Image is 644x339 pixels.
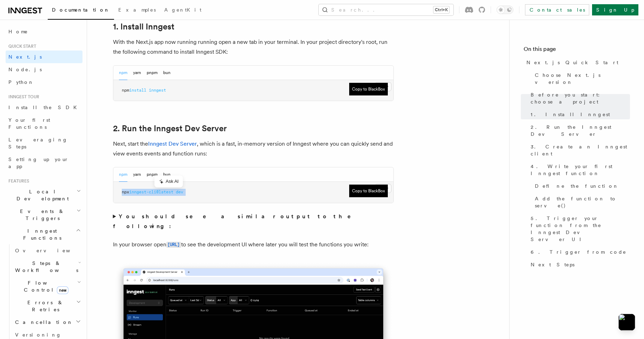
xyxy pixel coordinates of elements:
[166,242,181,248] code: [URL]
[532,192,630,212] a: Add the function to serve()
[531,163,630,177] span: 4. Write your first Inngest function
[8,137,68,149] span: Leveraging Steps
[528,160,630,180] a: 4. Write your first Inngest function
[122,88,129,93] span: npm
[8,105,81,110] span: Install the SDK
[12,277,82,296] button: Flow Controlnew
[6,185,82,205] button: Local Development
[319,4,453,15] button: Search...Ctrl+K
[531,215,630,243] span: 5. Trigger your function from the Inngest Dev Server UI
[8,54,42,60] span: Next.js
[8,157,69,169] span: Setting up your app
[15,248,87,253] span: Overview
[6,63,82,76] a: Node.js
[532,180,630,192] a: Define the function
[12,299,76,313] span: Errors & Retries
[531,91,630,105] span: Before you start: choose a project
[163,66,171,80] button: bun
[12,260,78,274] span: Steps & Workflows
[113,124,227,133] a: 2. Run the Inngest Dev Server
[528,108,630,121] a: 1. Install Inngest
[531,124,630,138] span: 2. Run the Inngest Dev Server
[113,212,394,231] summary: You should see a similar output to the following:
[113,139,394,159] p: Next, start the , which is a fast, in-memory version of Inngest where you can quickly send and vi...
[129,88,146,93] span: install
[6,94,39,100] span: Inngest tour
[113,213,361,230] strong: You should see a similar output to the following:
[12,279,77,293] span: Flow Control
[524,56,630,69] a: Next.js Quick Start
[133,167,141,182] button: yarn
[535,182,619,190] span: Define the function
[8,79,34,85] span: Python
[133,66,141,80] button: yarn
[12,244,82,257] a: Overview
[6,153,82,173] a: Setting up your app
[526,59,618,66] span: Next.js Quick Start
[528,258,630,271] a: Next Steps
[166,241,181,248] a: [URL]
[531,261,575,268] span: Next Steps
[176,190,183,194] span: dev
[129,190,173,194] span: inngest-cli@latest
[8,117,50,130] span: Your first Functions
[525,4,589,15] a: Contact sales
[6,101,82,114] a: Install the SDK
[349,185,388,197] button: Copy to BlackBox
[528,140,630,160] a: 3. Create an Inngest client
[528,212,630,246] a: 5. Trigger your function from the Inngest Dev Server UI
[12,257,82,277] button: Steps & Workflows
[349,83,388,95] button: Copy to BlackBox
[149,88,166,93] span: inngest
[122,190,129,194] span: npx
[114,2,160,19] a: Examples
[6,227,76,241] span: Inngest Functions
[15,332,61,338] span: Versioning
[118,7,156,13] span: Examples
[528,121,630,140] a: 2. Run the Inngest Dev Server
[147,66,158,80] button: pnpm
[531,248,626,255] span: 6. Trigger from code
[6,188,77,202] span: Local Development
[8,67,42,72] span: Node.js
[147,167,158,182] button: pnpm
[48,2,114,20] a: Documentation
[12,296,82,316] button: Errors & Retries
[531,111,610,118] span: 1. Install Inngest
[524,45,630,56] h4: On this page
[6,225,82,244] button: Inngest Functions
[12,316,82,328] button: Cancellation
[528,88,630,108] a: Before you start: choose a project
[433,6,449,13] kbd: Ctrl+K
[119,66,127,80] button: npm
[531,143,630,157] span: 3. Create an Inngest client
[6,76,82,88] a: Python
[532,69,630,88] a: Choose Next.js version
[6,51,82,63] a: Next.js
[113,37,394,57] p: With the Next.js app now running running open a new tab in your terminal. In your project directo...
[12,319,73,326] span: Cancellation
[160,2,206,19] a: AgentKit
[528,246,630,258] a: 6. Trigger from code
[6,44,36,49] span: Quick start
[163,167,171,182] button: bun
[535,195,630,209] span: Add the function to serve()
[592,4,638,15] a: Sign Up
[6,114,82,133] a: Your first Functions
[6,208,77,222] span: Events & Triggers
[6,133,82,153] a: Leveraging Steps
[535,72,630,86] span: Choose Next.js version
[52,7,110,13] span: Documentation
[497,6,513,14] button: Toggle dark mode
[6,205,82,225] button: Events & Triggers
[6,178,29,184] span: Features
[148,140,197,147] a: Inngest Dev Server
[113,240,394,250] p: In your browser open to see the development UI where later you will test the functions you write:
[164,7,201,13] span: AgentKit
[113,22,174,32] a: 1. Install Inngest
[6,25,82,38] a: Home
[8,28,28,35] span: Home
[57,286,68,294] span: new
[119,167,127,182] button: npm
